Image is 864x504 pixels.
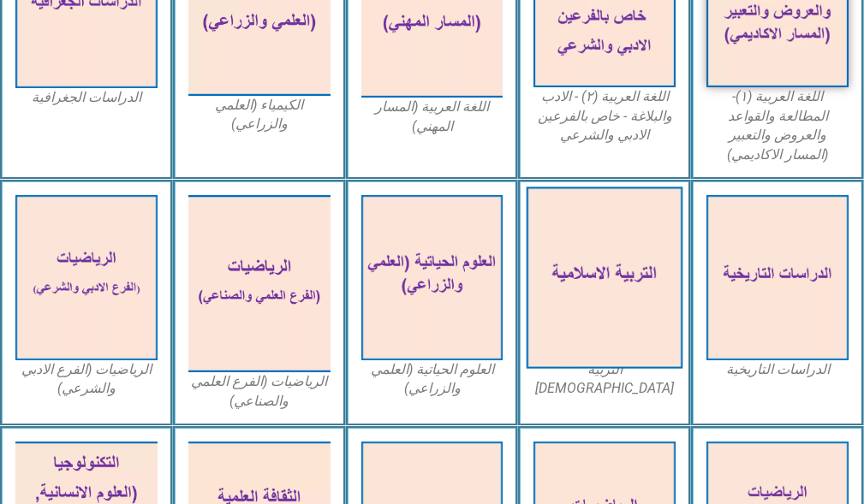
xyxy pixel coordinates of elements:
[361,360,504,399] figcaption: العلوم الحياتية (العلمي والزراعي)
[533,87,676,145] figcaption: اللغة العربية (٢) - الادب والبلاغة - خاص بالفرعين الادبي والشرعي
[15,88,158,107] figcaption: الدراسات الجغرافية
[706,87,849,164] figcaption: اللغة العربية (١)- المطالعة والقواعد والعروض والتعبير (المسار الاكاديمي)
[533,360,676,399] figcaption: التربية [DEMOGRAPHIC_DATA]
[188,96,331,134] figcaption: الكيمياء (العلمي والزراعي)
[188,372,331,411] figcaption: الرياضيات (الفرع العلمي والصناعي)
[188,195,331,372] img: math12-science-cover
[361,98,504,136] figcaption: اللغة العربية (المسار المهني)
[15,360,158,399] figcaption: الرياضيات (الفرع الادبي والشرعي)
[706,360,849,379] figcaption: الدراسات التاريخية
